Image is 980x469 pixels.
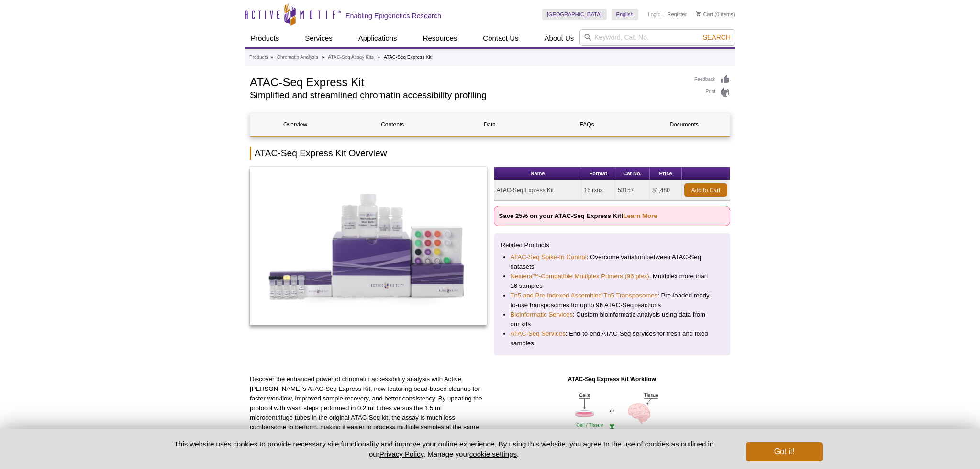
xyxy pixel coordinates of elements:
[581,167,615,180] th: Format
[696,11,701,16] img: Your Cart
[650,167,682,180] th: Price
[615,180,650,201] td: 53157
[542,113,632,136] a: FAQs
[501,240,724,250] p: Related Products:
[250,113,340,136] a: Overview
[615,167,650,180] th: Cat No.
[347,113,437,136] a: Contents
[469,450,517,458] button: cookie settings
[417,29,463,47] a: Resources
[542,9,607,20] a: [GEOGRAPHIC_DATA]
[378,55,380,60] li: »
[445,113,535,136] a: Data
[623,212,657,219] a: Learn More
[684,183,727,197] a: Add to Cart
[494,180,582,201] td: ATAC-Seq Express Kit
[511,272,649,281] a: Nextera™-Compatible Multiplex Primers (96 plex)
[648,11,661,18] a: Login
[612,9,638,20] a: English
[511,252,714,272] li: : Overcome variation between ATAC-Seq datasets
[249,53,268,62] a: Products
[511,329,566,339] a: ATAC-Seq Services
[345,11,441,20] h2: Enabling Epigenetics Research
[700,33,734,42] button: Search
[696,9,735,20] li: (0 items)
[511,291,714,310] li: : Pre-loaded ready-to-use transposomes for up to 96 ATAC-Seq reactions
[328,53,374,62] a: ATAC-Seq Assay Kits
[245,29,285,47] a: Products
[511,252,587,262] a: ATAC-Seq Spike-In Control
[581,180,615,201] td: 16 rxns
[746,442,823,461] button: Got it!
[511,272,714,291] li: : Multiplex more than 16 samples
[250,375,487,461] p: Discover the enhanced power of chromatin accessibility analysis with Active [PERSON_NAME]’s ATAC-...
[511,329,714,348] li: : End-to-end ATAC-Seq services for fresh and fixed samples
[322,55,324,60] li: »
[499,212,657,219] strong: Save 25% on your ATAC-Seq Express Kit!
[694,87,730,98] a: Print
[511,310,714,329] li: : Custom bioinformatic analysis using data from our kits
[477,29,524,47] a: Contact Us
[539,29,580,47] a: About Us
[579,29,735,46] input: Keyword, Cat. No.
[494,167,582,180] th: Name
[511,310,573,320] a: Bioinformatic Services
[270,55,273,60] li: »
[639,113,729,136] a: Documents
[277,53,318,62] a: Chromatin Analysis
[379,450,423,458] a: Privacy Policy
[696,11,713,18] a: Cart
[694,74,730,85] a: Feedback
[650,180,682,201] td: $1,480
[250,91,685,100] h2: Simplified and streamlined chromatin accessibility profiling
[703,34,731,41] span: Search
[511,291,658,300] a: Tn5 and Pre-indexed Assembled Tn5 Transposomes
[353,29,403,47] a: Applications
[157,439,730,459] p: This website uses cookies to provide necessary site functionality and improve your online experie...
[663,9,665,20] li: |
[250,74,685,89] h1: ATAC-Seq Express Kit
[384,55,432,60] li: ATAC-Seq Express Kit
[299,29,338,47] a: Services
[667,11,687,18] a: Register
[250,147,730,160] h2: ATAC-Seq Express Kit Overview
[250,167,487,325] img: ATAC-Seq Express Kit
[568,376,656,383] strong: ATAC-Seq Express Kit Workflow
